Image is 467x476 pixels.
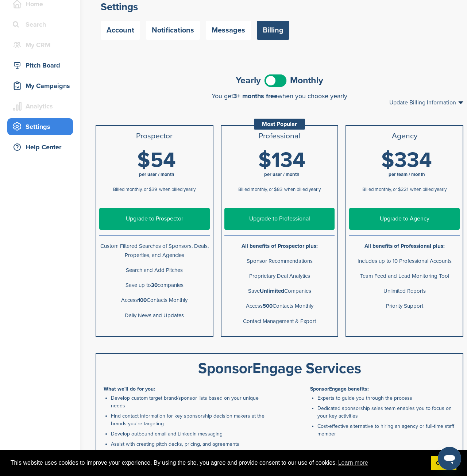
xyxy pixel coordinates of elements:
[349,208,460,230] a: Upgrade to Agency
[337,457,369,468] a: learn more about cookies
[139,172,174,177] span: per user / month
[362,187,408,192] span: Billed monthly, or $221
[11,79,73,92] div: My Campaigns
[138,297,147,303] b: 100
[146,21,200,40] a: Notifications
[11,141,73,154] div: Help Center
[349,302,460,311] p: Priority Support
[349,132,460,141] h3: Agency
[11,457,425,468] span: This website uses cookies to improve your experience. By using the site, you agree and provide co...
[310,386,369,392] b: SponsorEngage benefits:
[263,303,273,309] b: 500
[99,132,210,141] h3: Prospector
[224,132,335,141] h3: Professional
[104,361,455,376] div: SponsorEngage Services
[317,422,455,438] li: Cost-effective alternative to hiring an agency or full-time staff member
[224,302,335,311] p: Access Contacts Monthly
[99,281,210,290] p: Save up to companies
[410,187,447,192] span: when billed yearly
[111,394,274,410] li: Develop custom target brand/sponsor lists based on your unique needs
[254,119,305,130] div: Most Popular
[290,76,323,85] span: Monthly
[7,37,73,53] a: My CRM
[389,100,463,105] a: Update Billing Information
[224,287,335,296] p: Save Companies
[349,257,460,266] p: Includes up to 10 Professional Accounts
[236,76,261,85] span: Yearly
[233,92,278,100] span: 3+ months free
[364,243,445,249] b: All benefits of Professional plus:
[11,59,73,72] div: Pitch Board
[258,147,305,173] span: $134
[11,18,73,31] div: Search
[349,287,460,296] p: Unlimited Reports
[224,208,335,230] a: Upgrade to Professional
[101,21,140,40] a: Account
[389,172,425,177] span: per team / month
[349,272,460,281] p: Team Feed and Lead Monitoring Tool
[438,447,461,470] iframe: Button to launch messaging window
[11,120,73,133] div: Settings
[431,456,456,471] a: dismiss cookie message
[11,100,73,113] div: Analytics
[381,147,432,173] span: $334
[264,172,300,177] span: per user / month
[111,430,274,438] li: Develop outbound email and LinkedIn messaging
[159,187,196,192] span: when billed yearly
[7,118,73,135] a: Settings
[242,243,318,249] b: All benefits of Prospector plus:
[7,98,73,115] a: Analytics
[7,16,73,33] a: Search
[257,21,289,40] a: Billing
[99,311,210,320] p: Daily News and Updates
[99,242,210,260] p: Custom Filtered Searches of Sponsors, Deals, Properties, and Agencies
[238,187,282,192] span: Billed monthly, or $83
[96,92,463,100] div: You get when you choose yearly
[111,440,274,448] li: Assist with creating pitch decks, pricing, and agreements
[151,282,158,288] b: 30
[99,266,210,275] p: Search and Add Pitches
[104,386,155,392] b: What we'll do for you:
[99,296,210,305] p: Access Contacts Monthly
[99,208,210,230] a: Upgrade to Prospector
[111,412,274,427] li: Find contact information for key sponsorship decision makers at the brands you're targeting
[206,21,251,40] a: Messages
[7,57,73,74] a: Pitch Board
[7,139,73,156] a: Help Center
[317,394,455,402] li: Experts to guide you through the process
[7,77,73,94] a: My Campaigns
[260,288,284,294] b: Unlimited
[224,317,335,326] p: Contact Management & Export
[113,187,157,192] span: Billed monthly, or $39
[11,38,73,51] div: My CRM
[224,257,335,266] p: Sponsor Recommendations
[224,272,335,281] p: Proprietary Deal Analytics
[101,0,458,14] h2: Settings
[137,147,176,173] span: $54
[284,187,321,192] span: when billed yearly
[317,404,455,420] li: Dedicated sponsorship sales team enables you to focus on your key activities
